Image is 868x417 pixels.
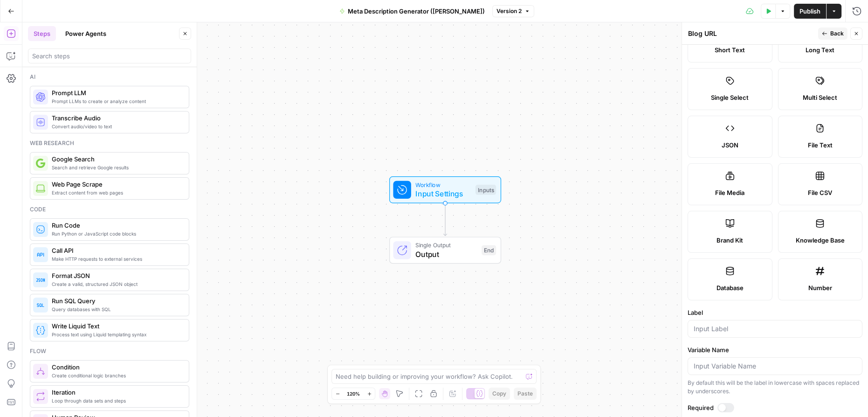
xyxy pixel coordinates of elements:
[52,397,181,404] span: Loop through data sets and steps
[52,230,181,237] span: Run Python or JavaScript code blocks
[358,237,532,264] div: Single OutputOutputEnd
[492,5,534,17] button: Version 2
[52,113,181,123] span: Transcribe Audio
[830,29,844,38] span: Back
[492,389,506,398] span: Copy
[818,28,847,40] button: Back
[715,45,745,55] span: Short Text
[334,4,490,19] button: Meta Description Generator ([PERSON_NAME])
[52,154,181,164] span: Google Search
[52,296,181,306] span: Run SQL Query
[803,93,837,102] span: Multi Select
[688,403,862,412] label: Required
[52,362,181,372] span: Condition
[358,176,532,203] div: WorkflowInput SettingsInputs
[517,389,533,398] span: Paste
[694,324,856,334] input: Input Label
[482,245,496,256] div: End
[722,140,738,150] span: JSON
[30,205,189,214] div: Code
[32,51,187,61] input: Search steps
[806,45,834,55] span: Long Text
[688,379,862,396] div: By default this will be the label in lowercase with spaces replaced by underscores.
[52,331,181,338] span: Process text using Liquid templating syntax
[443,203,447,236] g: Edge from start to end
[415,188,471,199] span: Input Settings
[715,188,744,197] span: File Media
[30,347,189,355] div: Flow
[808,283,832,292] span: Number
[799,7,820,16] span: Publish
[52,321,181,331] span: Write Liquid Text
[475,185,496,195] div: Inputs
[347,390,360,397] span: 120%
[688,345,862,354] label: Variable Name
[52,271,181,280] span: Format JSON
[496,7,522,15] span: Version 2
[30,139,189,147] div: Web research
[52,164,181,171] span: Search and retrieve Google results
[52,180,181,189] span: Web Page Scrape
[694,361,856,371] input: Input Variable Name
[52,97,181,105] span: Prompt LLMs to create or analyze content
[52,255,181,263] span: Make HTTP requests to external services
[415,241,477,250] span: Single Output
[796,236,845,245] span: Knowledge Base
[52,123,181,130] span: Convert audio/video to text
[716,236,743,245] span: Brand Kit
[52,372,181,379] span: Create conditional logic branches
[52,388,181,397] span: Iteration
[52,88,181,97] span: Prompt LLM
[52,189,181,196] span: Extract content from web pages
[808,188,832,197] span: File CSV
[28,26,56,41] button: Steps
[415,180,471,189] span: Workflow
[52,246,181,255] span: Call API
[794,4,826,19] button: Publish
[688,29,717,38] textarea: Blog URL
[30,73,189,81] div: Ai
[52,280,181,288] span: Create a valid, structured JSON object
[711,93,749,102] span: Single Select
[808,140,833,150] span: File Text
[60,26,112,41] button: Power Agents
[489,388,510,400] button: Copy
[514,388,537,400] button: Paste
[415,249,477,260] span: Output
[716,283,744,292] span: Database
[688,308,862,317] label: Label
[52,306,181,313] span: Query databases with SQL
[348,7,485,16] span: Meta Description Generator ([PERSON_NAME])
[52,221,181,230] span: Run Code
